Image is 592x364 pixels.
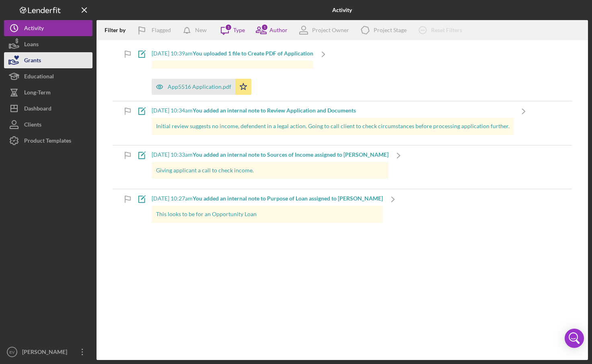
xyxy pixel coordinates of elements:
[431,22,462,38] div: Reset Filters
[261,24,268,31] div: 1
[4,20,92,36] button: Activity
[10,350,15,354] text: EV
[225,24,232,31] div: 1
[193,50,313,57] b: You uploaded 1 file to Create PDF of Application
[24,36,39,54] div: Loans
[105,27,132,33] div: Filter by
[152,107,514,114] div: [DATE] 10:34am
[413,22,470,38] button: Reset Filters
[4,117,92,133] button: Clients
[132,145,409,189] a: [DATE] 10:33amYou added an internal note to Sources of Income assigned to [PERSON_NAME]Giving app...
[132,101,534,145] a: [DATE] 10:34amYou added an internal note to Review Application and DocumentsInitial review sugges...
[4,133,92,149] button: Product Templates
[4,52,92,68] button: Grants
[156,210,379,219] p: This looks to be for an Opportunity Loan
[152,22,171,38] div: Flagged
[4,100,92,117] button: Dashboard
[193,151,388,158] b: You added an internal note to Sources of Income assigned to [PERSON_NAME]
[179,22,215,38] button: New
[132,44,333,101] a: [DATE] 10:39amYou uploaded 1 file to Create PDF of ApplicationApp5516 Application.pdf
[152,79,251,95] button: App5516 Application.pdf
[24,20,44,38] div: Activity
[24,117,41,135] div: Clients
[156,166,384,175] p: Giving applicant a call to check income.
[132,22,179,38] button: Flagged
[193,107,356,114] b: You added an internal note to Review Application and Documents
[24,84,51,102] div: Long-Term
[168,84,231,90] div: App5516 Application.pdf
[233,27,245,33] div: Type
[156,122,510,131] p: Initial review suggests no income, defendent in a legal action. Going to call client to check cir...
[332,7,352,13] b: Activity
[24,68,54,86] div: Educational
[152,50,313,57] div: [DATE] 10:39am
[195,22,207,38] div: New
[132,189,403,233] a: [DATE] 10:27amYou added an internal note to Purpose of Loan assigned to [PERSON_NAME]This looks t...
[4,84,92,100] button: Long-Term
[374,27,407,33] div: Project Stage
[24,133,71,151] div: Product Templates
[4,36,92,52] button: Loans
[24,52,41,70] div: Grants
[152,151,388,158] div: [DATE] 10:33am
[269,27,288,33] div: Author
[312,27,349,33] div: Project Owner
[565,329,584,348] div: Open Intercom Messenger
[4,344,92,360] button: EV[PERSON_NAME]
[193,195,383,202] b: You added an internal note to Purpose of Loan assigned to [PERSON_NAME]
[152,195,383,202] div: [DATE] 10:27am
[20,344,72,362] div: [PERSON_NAME]
[4,68,92,84] button: Educational
[24,100,51,119] div: Dashboard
